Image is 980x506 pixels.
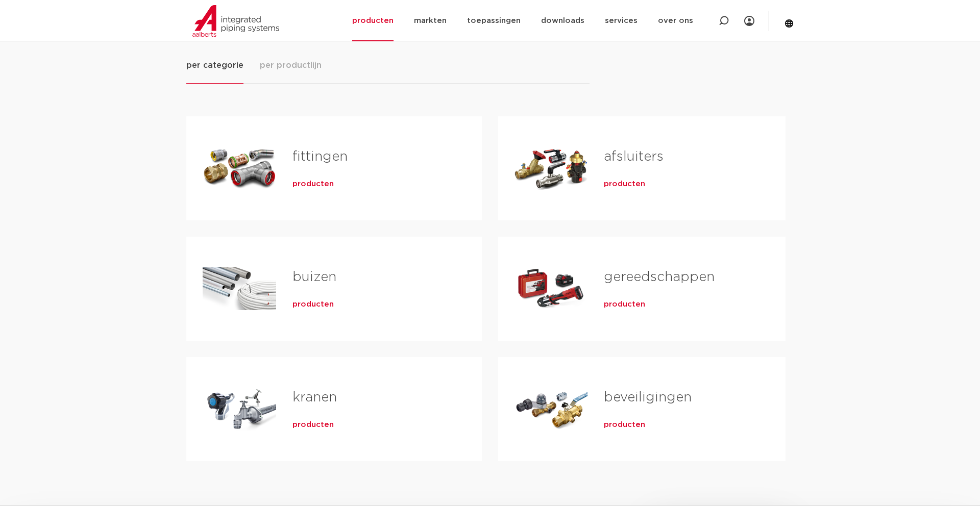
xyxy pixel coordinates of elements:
[292,391,337,404] a: kranen
[604,150,664,163] a: afsluiters
[604,270,715,284] a: gereedschappen
[292,270,336,284] a: buizen
[292,150,348,163] a: fittingen
[604,420,645,430] a: producten
[292,420,334,430] a: producten
[292,179,334,189] a: producten
[604,391,692,404] a: beveiligingen
[186,59,243,71] span: per categorie
[604,179,645,189] a: producten
[260,59,322,71] span: per productlijn
[292,299,334,310] a: producten
[186,59,794,477] div: Tabs. Open items met enter of spatie, sluit af met escape en navigeer met de pijltoetsen.
[604,299,645,310] a: producten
